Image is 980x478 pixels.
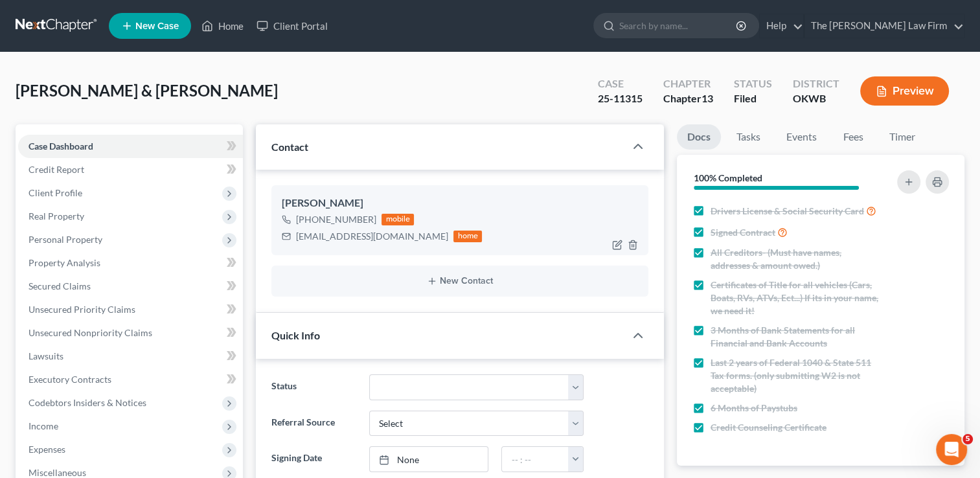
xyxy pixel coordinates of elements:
[28,141,93,152] span: Case Dashboard
[282,196,638,211] div: [PERSON_NAME]
[28,444,65,455] span: Expenses
[701,92,713,104] span: 13
[195,14,250,38] a: Home
[832,124,874,150] a: Fees
[16,81,278,100] span: [PERSON_NAME] & [PERSON_NAME]
[28,397,146,408] span: Codebtors Insiders & Notices
[453,231,482,242] div: home
[370,447,488,472] a: None
[711,279,882,317] span: Certificates of Title for all vehicles (Cars, Boats, RVs, ATVs, Ect...) If its in your name, we n...
[28,420,58,431] span: Income
[28,211,84,222] span: Real Property
[18,368,243,391] a: Executory Contracts
[18,298,243,321] a: Unsecured Priority Claims
[711,356,882,395] span: Last 2 years of Federal 1040 & State 511 Tax forms. (only submitting W2 is not acceptable)
[28,164,84,175] span: Credit Report
[28,257,100,268] span: Property Analysis
[265,411,362,437] label: Referral Source
[936,434,967,465] iframe: Intercom live chat
[860,76,949,106] button: Preview
[711,421,826,434] span: Credit Counseling Certificate
[663,91,713,106] div: Chapter
[711,226,775,239] span: Signed Contract
[734,91,772,106] div: Filed
[265,446,362,472] label: Signing Date
[793,91,839,106] div: OKWB
[135,21,179,31] span: New Case
[711,246,882,272] span: All Creditors- (Must have names, addresses & amount owed.)
[502,447,569,472] input: -- : --
[296,230,448,243] div: [EMAIL_ADDRESS][DOMAIN_NAME]
[18,321,243,345] a: Unsecured Nonpriority Claims
[776,124,827,150] a: Events
[28,374,111,385] span: Executory Contracts
[760,14,803,38] a: Help
[271,329,320,341] span: Quick Info
[677,124,721,150] a: Docs
[726,124,771,150] a: Tasks
[619,14,738,38] input: Search by name...
[265,374,362,400] label: Status
[28,304,135,315] span: Unsecured Priority Claims
[28,280,91,291] span: Secured Claims
[663,76,713,91] div: Chapter
[28,350,63,361] span: Lawsuits
[282,276,638,286] button: New Contact
[250,14,334,38] a: Client Portal
[804,14,964,38] a: The [PERSON_NAME] Law Firm
[28,234,102,245] span: Personal Property
[694,172,762,183] strong: 100% Completed
[711,324,882,350] span: 3 Months of Bank Statements for all Financial and Bank Accounts
[18,135,243,158] a: Case Dashboard
[18,251,243,275] a: Property Analysis
[711,205,864,218] span: Drivers License & Social Security Card
[28,327,152,338] span: Unsecured Nonpriority Claims
[734,76,772,91] div: Status
[28,187,82,198] span: Client Profile
[382,214,414,225] div: mobile
[711,402,797,415] span: 6 Months of Paystubs
[793,76,839,91] div: District
[18,158,243,181] a: Credit Report
[28,467,86,478] span: Miscellaneous
[879,124,926,150] a: Timer
[18,345,243,368] a: Lawsuits
[271,141,308,153] span: Contact
[296,213,376,226] div: [PHONE_NUMBER]
[598,76,643,91] div: Case
[598,91,643,106] div: 25-11315
[18,275,243,298] a: Secured Claims
[963,434,973,444] span: 5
